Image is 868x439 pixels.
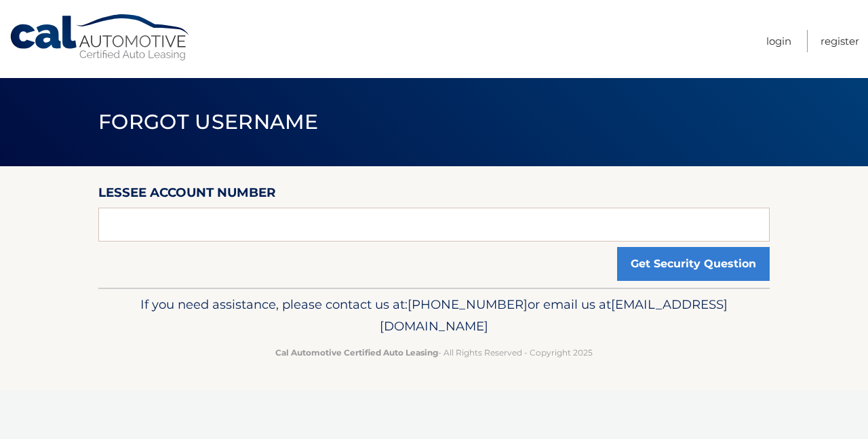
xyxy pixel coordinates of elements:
span: [PHONE_NUMBER] [408,297,528,312]
p: If you need assistance, please contact us at: or email us at [107,294,761,337]
strong: Cal Automotive Certified Auto Leasing [275,347,438,358]
button: Get Security Question [617,247,770,281]
a: Register [821,30,859,52]
a: Login [766,30,791,52]
span: Forgot Username [98,109,319,134]
p: - All Rights Reserved - Copyright 2025 [107,345,761,360]
span: [EMAIL_ADDRESS][DOMAIN_NAME] [380,297,728,334]
a: Cal Automotive [9,14,192,62]
label: Lessee Account Number [98,183,276,208]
